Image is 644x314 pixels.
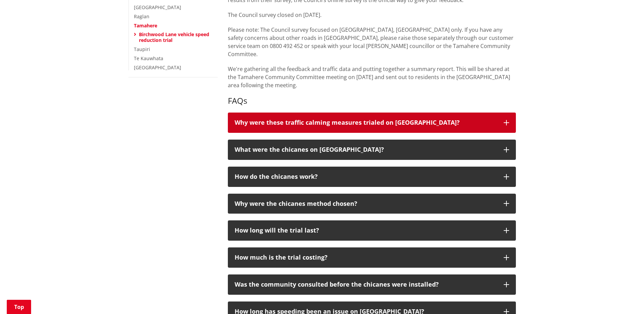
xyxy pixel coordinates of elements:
button: How much is the trial costing? [228,247,516,268]
div: How long will the trial last? [235,227,497,234]
button: How long will the trial last? [228,220,516,241]
button: How do the chicanes work? [228,167,516,187]
a: [GEOGRAPHIC_DATA] [134,4,181,10]
p: The Council survey closed on [DATE]. [228,11,516,19]
button: Why were these traffic calming measures trialed on [GEOGRAPHIC_DATA]? [228,113,516,133]
a: [GEOGRAPHIC_DATA] [134,64,181,71]
a: Birchwood Lane vehicle speed reduction trial [139,31,209,43]
a: Taupiri [134,46,150,52]
p: Please note: The Council survey focused on [GEOGRAPHIC_DATA], [GEOGRAPHIC_DATA] only. If you have... [228,26,516,58]
a: Top [7,300,31,314]
p: What were the chicanes on [GEOGRAPHIC_DATA]? [235,146,497,153]
p: Why were these traffic calming measures trialed on [GEOGRAPHIC_DATA]? [235,119,497,126]
div: Why were the chicanes method chosen? [235,200,497,207]
button: Was the community consulted before the chicanes were installed? [228,274,516,295]
a: Te Kauwhata [134,55,163,62]
p: How do the chicanes work? [235,173,497,180]
iframe: Messenger Launcher [613,286,637,310]
a: Raglan [134,13,149,20]
button: Why were the chicanes method chosen? [228,194,516,214]
p: We're gathering all the feedback and traffic data and putting together a summary report. This wil... [228,65,516,89]
h3: How much is the trial costing? [235,254,497,261]
div: Was the community consulted before the chicanes were installed? [235,281,497,288]
h3: FAQs [228,96,516,106]
a: Tamahere [134,22,157,29]
button: What were the chicanes on [GEOGRAPHIC_DATA]? [228,140,516,160]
